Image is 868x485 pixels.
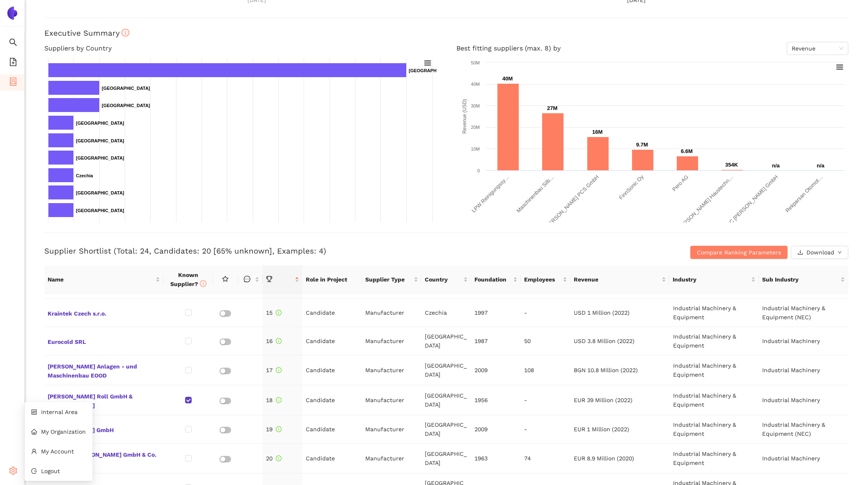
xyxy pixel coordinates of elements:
span: EUR 39 Million (2022) [574,397,632,403]
text: [GEOGRAPHIC_DATA] [102,103,150,108]
span: info-circle [276,455,282,461]
td: 2009 [471,355,521,385]
span: message [244,276,250,282]
img: Logo [6,7,19,20]
text: MOC [PERSON_NAME] GmbH [722,174,779,231]
text: [GEOGRAPHIC_DATA] [102,86,150,91]
text: [GEOGRAPHIC_DATA] [409,68,457,73]
span: 16 [266,338,282,344]
span: search [9,35,17,52]
span: setting [9,464,17,480]
span: 17 [266,367,282,373]
span: USD 1 Million (2022) [574,309,630,316]
span: EUR 8.9 Million (2020) [574,455,634,462]
text: Pero AG [671,174,689,192]
button: downloadDownloaddown [791,246,848,259]
td: Manufacturer [362,385,421,415]
th: this column's title is Supplier Type,this column is sortable [362,265,421,294]
text: [PERSON_NAME] PCS GmbH [544,174,600,230]
td: Industrial Machinery & Equipment (NEC) [759,415,848,444]
h4: Best fitting suppliers (max. 8) by [456,42,849,55]
td: [GEOGRAPHIC_DATA] [421,415,471,444]
span: Country [425,275,462,284]
text: [PERSON_NAME] Haustechn… [676,174,734,232]
text: LPW Reinigungssy… [470,174,510,214]
span: USD 3.8 Million (2022) [574,338,634,344]
td: Manufacturer [362,299,421,327]
text: 6.6M [681,148,693,154]
td: Czechia [421,299,471,327]
text: [GEOGRAPHIC_DATA] [76,121,124,126]
td: Candidate [302,385,362,415]
span: info-circle [276,367,282,373]
span: container [9,75,17,91]
td: Industrial Machinery & Equipment [670,299,759,327]
span: Download [806,248,834,257]
td: Manufacturer [362,415,421,444]
td: Industrial Machinery [759,355,848,385]
text: FinnSonic Oy [618,174,645,201]
span: [PERSON_NAME] Anlagen - und Maschinenbau EOOD [48,360,160,380]
span: My Account [41,448,74,455]
text: 40M [502,75,513,82]
td: [GEOGRAPHIC_DATA] [421,385,471,415]
span: Compare Ranking Parameters [697,248,781,257]
h3: Executive Summary [44,28,848,39]
td: 50 [521,327,570,355]
span: Eurocold SRL [48,336,160,346]
text: Maschinenbau Silb… [515,174,555,214]
span: info-circle [200,280,206,287]
td: 1987 [471,327,521,355]
th: Role in Project [302,265,362,294]
span: info-circle [276,310,282,316]
span: down [838,250,842,255]
th: this column's title is Foundation,this column is sortable [471,265,521,294]
td: Manufacturer [362,444,421,474]
span: home [31,429,37,435]
td: Manufacturer [362,355,421,385]
th: this column's title is Revenue,this column is sortable [570,265,670,294]
h3: Supplier Shortlist (Total: 24, Candidates: 20 [65% unknown], Examples: 4) [44,246,580,256]
text: Czechia [76,173,93,178]
td: 74 [521,444,570,474]
span: star [222,276,229,282]
text: [GEOGRAPHIC_DATA] [76,190,124,195]
span: Industry [673,275,749,284]
span: Employees [524,275,561,284]
td: Candidate [302,299,362,327]
td: Manufacturer [362,327,421,355]
text: [GEOGRAPHIC_DATA] [76,208,124,213]
span: Logout [41,468,60,474]
text: n/a [772,162,780,169]
td: 2009 [471,415,521,444]
td: - [521,415,570,444]
span: info-circle [121,29,129,37]
td: Industrial Machinery & Equipment [670,385,759,415]
td: Candidate [302,415,362,444]
td: [GEOGRAPHIC_DATA] [421,327,471,355]
span: Known Supplier? [170,272,206,287]
span: Name [48,275,154,284]
span: control [31,409,37,415]
text: n/a [817,162,825,169]
span: Sub Industry [762,275,839,284]
span: 20 [266,455,282,462]
span: Foundation [474,275,511,284]
span: download [797,249,803,256]
td: - [521,385,570,415]
button: Compare Ranking Parameters [690,246,788,259]
span: info-circle [276,426,282,432]
span: info-circle [276,397,282,403]
th: this column's title is Sub Industry,this column is sortable [759,265,848,294]
span: file-add [9,55,17,71]
text: 40M [471,82,479,87]
text: 9.7M [636,142,648,148]
td: Candidate [302,327,362,355]
text: 30M [471,103,479,108]
text: Revenue (USD) [461,99,467,134]
td: Industrial Machinery & Equipment (NEC) [759,299,848,327]
span: Revenue [792,42,843,55]
h4: Suppliers by Country [44,42,437,55]
span: 18 [266,397,282,403]
text: 16M [592,129,602,135]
